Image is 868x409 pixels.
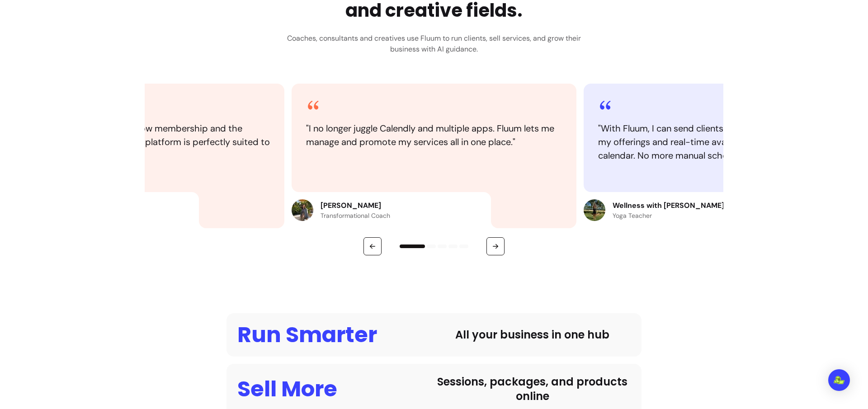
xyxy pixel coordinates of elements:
[292,199,313,221] img: Review avatar
[287,33,581,55] h3: Coaches, consultants and creatives use Fluum to run clients, sell services, and grow their busine...
[321,211,390,220] p: Transformational Coach
[434,375,631,404] div: Sessions, packages, and products online
[237,378,337,400] div: Sell More
[828,369,850,391] div: Open Intercom Messenger
[434,328,631,342] div: All your business in one hub
[584,199,605,221] img: Review avatar
[321,200,390,211] p: [PERSON_NAME]
[237,324,377,346] div: Run Smarter
[306,122,562,149] blockquote: " I no longer juggle Calendly and multiple apps. Fluum lets me manage and promote my services all...
[598,122,854,162] blockquote: " With Fluum, I can send clients to a single page showcasing all my offerings and real-time avail...
[613,200,724,211] p: Wellness with [PERSON_NAME]
[613,211,724,220] p: Yoga Teacher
